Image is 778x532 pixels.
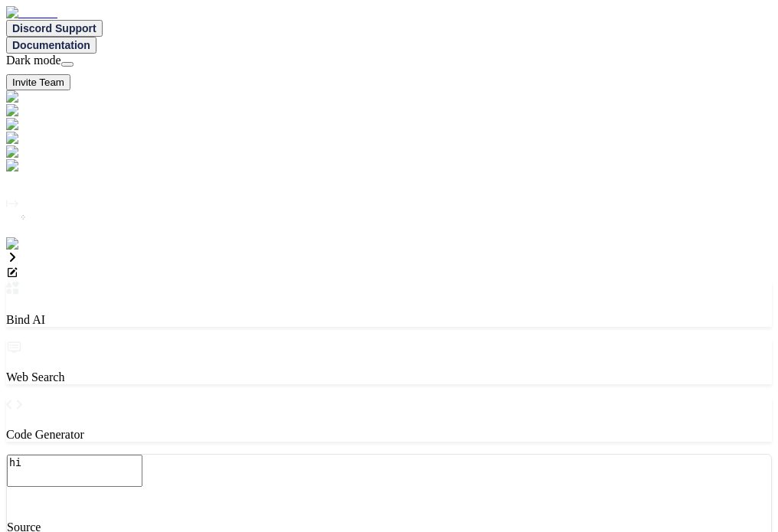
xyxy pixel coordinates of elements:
p: Web Search [6,370,772,384]
span: Discord Support [12,22,96,34]
p: Bind AI [6,313,772,327]
img: cloudideIcon [6,159,83,173]
span: Dark mode [6,54,61,67]
img: premium [6,145,63,159]
button: Discord Support [6,20,103,37]
button: Invite Team [6,74,70,90]
p: Code Generator [6,428,772,442]
img: githubDark [6,132,74,145]
img: Bind AI [6,6,57,20]
img: darkChat [6,90,64,104]
textarea: hi [7,455,142,487]
img: darkAi-studio [6,104,87,118]
span: Documentation [12,39,90,51]
img: settings [6,237,56,251]
button: Documentation [6,37,96,54]
img: darkChat [6,118,64,132]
